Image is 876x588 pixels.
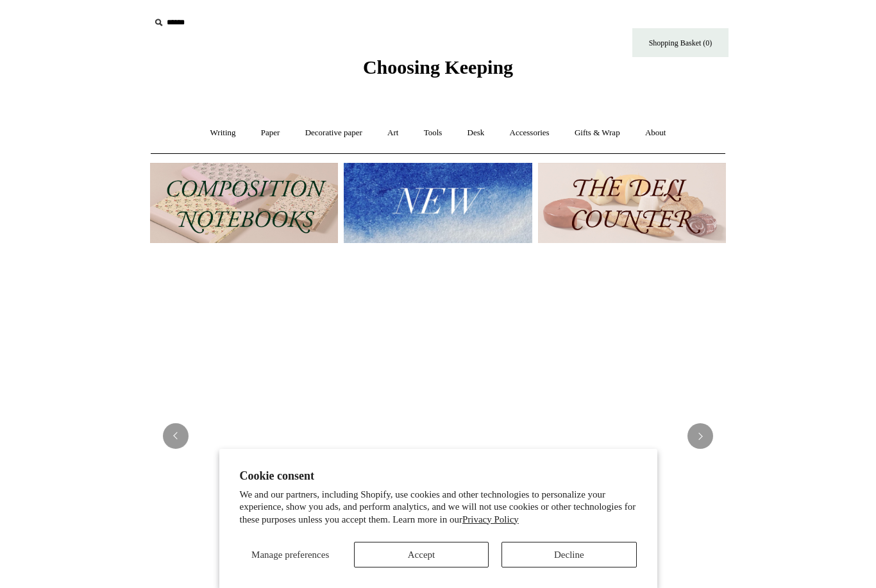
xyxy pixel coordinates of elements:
a: Tools [412,116,454,150]
span: Choosing Keeping [363,56,513,78]
a: Decorative paper [294,116,374,150]
button: Manage preferences [240,542,341,567]
a: Gifts & Wrap [563,116,632,150]
h2: Cookie consent [240,469,637,483]
button: Decline [501,542,636,567]
button: Accept [354,542,489,567]
a: Paper [249,116,292,150]
a: Writing [199,116,248,150]
p: We and our partners, including Shopify, use cookies and other technologies to personalize your ex... [240,489,637,526]
a: Accessories [498,116,561,150]
a: Desk [456,116,496,150]
a: Art [376,116,410,150]
a: Shopping Basket (0) [632,28,729,57]
img: New.jpg__PID:f73bdf93-380a-4a35-bcfe-7823039498e1 [344,163,532,243]
button: Next [687,423,713,449]
a: Privacy Policy [462,514,519,525]
a: Choosing Keeping [363,67,513,76]
a: About [634,116,678,150]
img: The Deli Counter [538,163,726,243]
img: 202302 Composition ledgers.jpg__PID:69722ee6-fa44-49dd-a067-31375e5d54ec [150,163,338,243]
span: Manage preferences [251,550,329,560]
button: Previous [163,423,189,449]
